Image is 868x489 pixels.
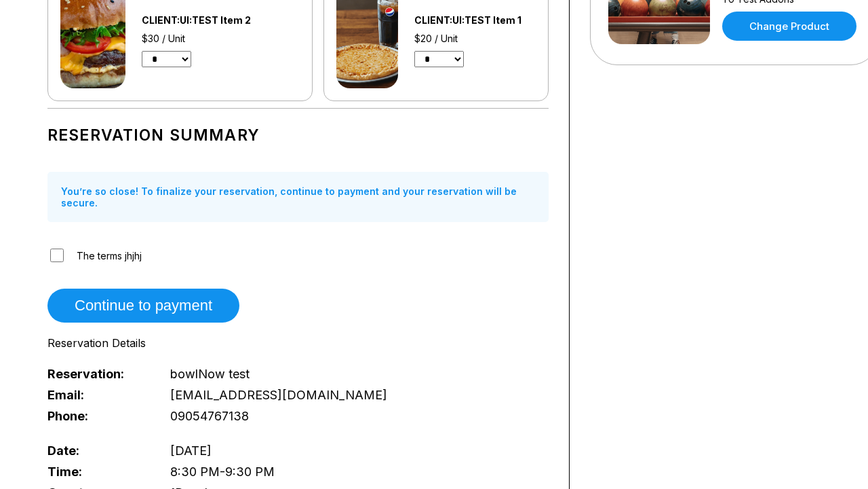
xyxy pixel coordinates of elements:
[47,388,148,402] span: Email:
[170,388,387,402] span: [EMAIL_ADDRESS][DOMAIN_NAME]
[170,443,212,458] span: [DATE]
[47,289,239,323] button: Continue to payment
[722,12,856,41] a: Change Product
[47,465,148,479] span: Time:
[170,409,249,423] span: 09054767138
[414,14,536,26] div: CLIENT:UI:TEST Item 1
[47,172,549,222] div: You’re so close! To finalize your reservation, continue to payment and your reservation will be s...
[47,336,549,350] div: Reservation Details
[414,33,536,44] div: $20 / Unit
[47,409,148,423] span: Phone:
[142,14,288,26] div: CLIENT:UI:TEST Item 2
[47,443,148,458] span: Date:
[47,126,549,145] h1: Reservation Summary
[142,33,288,44] div: $30 / Unit
[170,465,275,479] span: 8:30 PM - 9:30 PM
[170,367,250,381] span: bowlNow test
[77,250,142,261] span: The terms jhjhj
[47,367,148,381] span: Reservation:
